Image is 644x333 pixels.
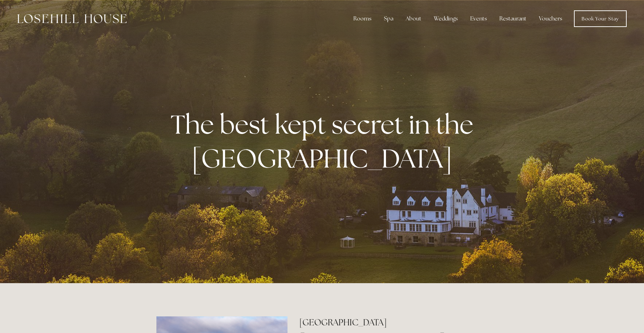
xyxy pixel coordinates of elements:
[378,12,399,26] div: Spa
[171,107,479,175] strong: The best kept secret in the [GEOGRAPHIC_DATA]
[533,12,568,26] a: Vouchers
[465,12,492,26] div: Events
[17,14,127,23] img: Losehill House
[348,12,377,26] div: Rooms
[400,12,427,26] div: About
[574,10,627,27] a: Book Your Stay
[428,12,463,26] div: Weddings
[494,12,532,26] div: Restaurant
[299,316,488,328] h2: [GEOGRAPHIC_DATA]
